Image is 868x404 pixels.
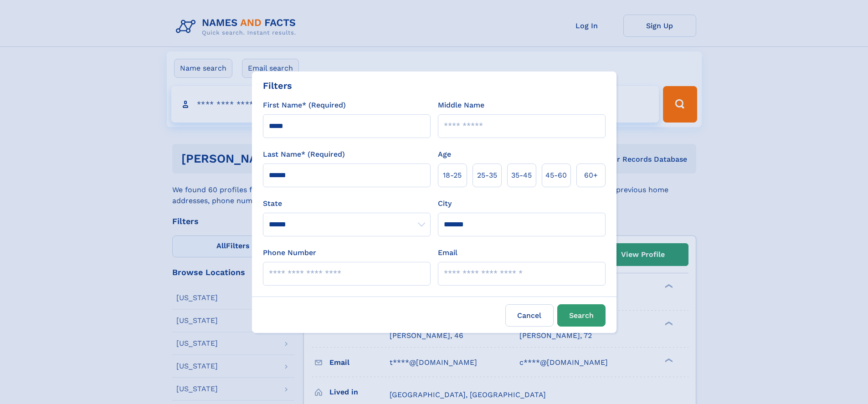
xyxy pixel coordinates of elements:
label: Cancel [505,304,554,327]
label: Phone Number [263,247,316,258]
span: 25‑35 [477,170,497,181]
label: Age [438,149,451,160]
span: 60+ [584,170,598,181]
span: 45‑60 [545,170,567,181]
label: State [263,198,431,209]
label: First Name* (Required) [263,100,346,111]
label: City [438,198,452,209]
span: 18‑25 [443,170,462,181]
label: Middle Name [438,100,484,111]
label: Email [438,247,457,258]
span: 35‑45 [511,170,532,181]
label: Last Name* (Required) [263,149,345,160]
button: Search [557,304,606,327]
div: Filters [263,79,292,92]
